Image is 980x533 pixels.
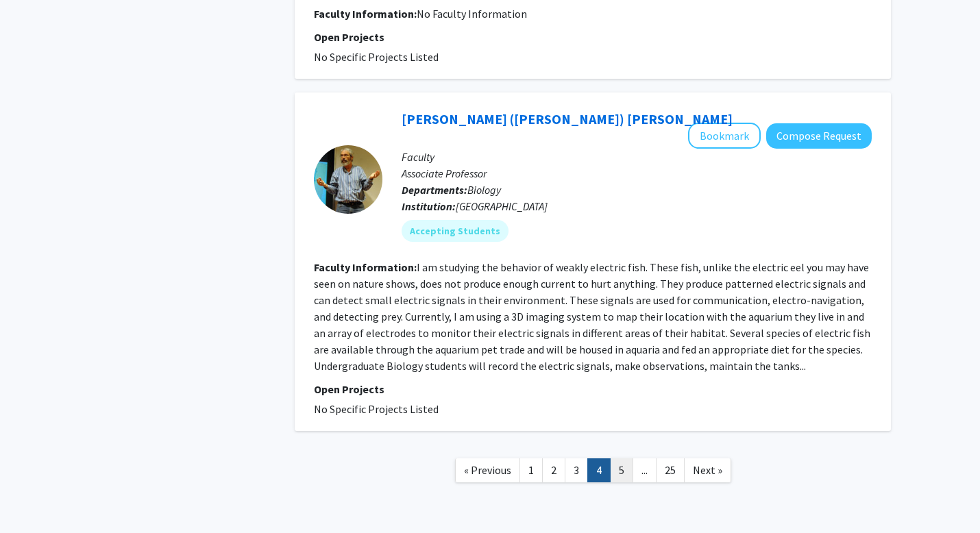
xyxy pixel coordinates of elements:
[565,458,588,482] a: 3
[402,183,467,197] b: Departments:
[456,199,548,213] span: [GEOGRAPHIC_DATA]
[314,402,439,416] span: No Specific Projects Listed
[766,123,872,149] button: Compose Request to Michael (Gene) McGinnis
[402,110,733,127] a: [PERSON_NAME] ([PERSON_NAME]) [PERSON_NAME]
[314,381,872,397] p: Open Projects
[656,458,685,482] a: 25
[402,220,509,242] mat-chip: Accepting Students
[467,183,501,197] span: Biology
[519,458,543,482] a: 1
[10,471,58,523] iframe: Chat
[402,165,872,182] p: Associate Professor
[314,7,417,21] b: Faculty Information:
[641,463,648,477] span: ...
[314,29,872,45] p: Open Projects
[693,463,722,477] span: Next »
[402,149,872,165] p: Faculty
[684,458,731,482] a: Next
[455,458,520,482] a: Previous
[314,260,870,373] fg-read-more: I am studying the behavior of weakly electric fish. These fish, unlike the electric eel you may h...
[402,199,456,213] b: Institution:
[314,50,439,64] span: No Specific Projects Listed
[610,458,633,482] a: 5
[542,458,565,482] a: 2
[314,260,417,274] b: Faculty Information:
[417,7,527,21] span: No Faculty Information
[464,463,511,477] span: « Previous
[688,123,761,149] button: Add Michael (Gene) McGinnis to Bookmarks
[587,458,611,482] a: 4
[295,445,891,500] nav: Page navigation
